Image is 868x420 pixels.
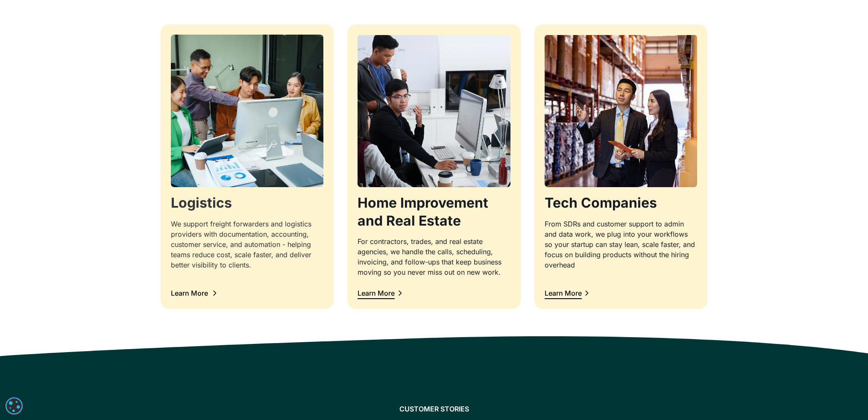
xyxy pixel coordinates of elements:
a: 4 people in front of the computerLogisticsWe support freight forwarders and logistics providers w... [161,24,334,309]
h3: Logistics [171,194,323,212]
h3: Home Improvement and Real Estate [358,194,510,229]
div: For contractors, trades, and real estate agencies, we handle the calls, scheduling, invoicing, an... [358,236,510,277]
h2: CUSTOMER STORIES [399,405,469,413]
h3: Tech Companies [545,194,697,212]
img: three people in front of the computer [358,35,510,187]
img: 4 people in front of the computer [167,31,327,191]
div: We support freight forwarders and logistics providers with documentation, accounting, customer se... [171,219,323,270]
img: two person in corporate suit doing inventory [545,35,697,187]
div: From SDRs and customer support to admin and data work, we plug into your workflows so your startu... [545,219,697,270]
iframe: Chat Widget [825,379,868,420]
a: three people in front of the computerHome Improvement and Real EstateFor contractors, trades, and... [347,24,520,309]
div: Learn More [358,290,395,297]
div: Learn More [545,290,582,297]
div: Learn More [171,290,208,297]
a: two person in corporate suit doing inventoryTech CompaniesFrom SDRs and customer support to admin... [534,24,707,309]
